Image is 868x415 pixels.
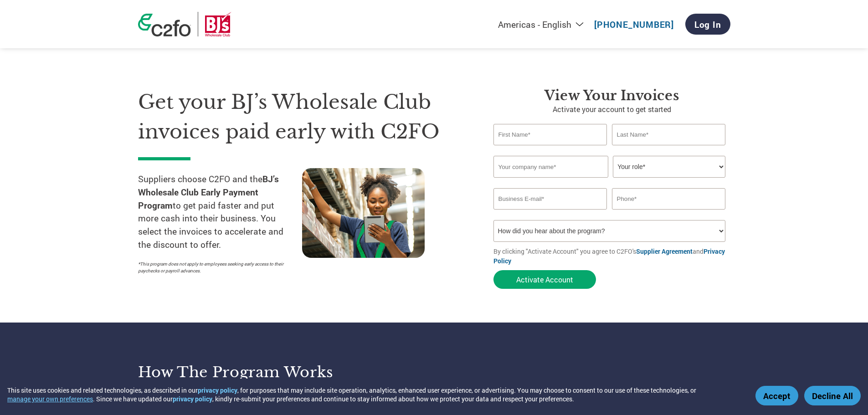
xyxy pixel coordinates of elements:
[7,386,742,403] div: This site uses cookies and related technologies, as described in our , for purposes that may incl...
[493,188,607,210] input: Invalid Email format
[138,363,423,381] h3: How the program works
[302,168,425,258] img: supply chain worker
[198,386,237,395] a: privacy policy
[138,173,279,211] strong: BJ’s Wholesale Club Early Payment Program
[493,270,596,289] button: Activate Account
[493,124,607,145] input: First Name*
[612,210,726,216] div: Inavlid Phone Number
[493,156,608,178] input: Your company name*
[613,156,725,178] select: Title/Role
[493,179,726,184] div: Invalid company name or company name is too long
[493,246,730,266] p: By clicking "Activate Account" you agree to C2FO's and
[493,104,730,115] p: Activate your account to get started
[205,12,231,36] img: BJ’s Wholesale Club
[755,386,798,405] button: Accept
[493,210,607,216] div: Inavlid Email Address
[138,87,466,146] h1: Get your BJ’s Wholesale Club invoices paid early with C2FO
[612,124,726,145] input: Last Name*
[612,146,726,152] div: Invalid last name or last name is too long
[685,14,730,35] a: Log In
[493,247,725,265] a: Privacy Policy
[138,261,293,274] p: *This program does not apply to employees seeking early access to their paychecks or payroll adva...
[138,173,302,251] p: Suppliers choose C2FO and the to get paid faster and put more cash into their business. You selec...
[493,87,730,104] h3: View Your Invoices
[493,146,607,152] div: Invalid first name or first name is too long
[138,14,191,36] img: c2fo logo
[612,188,726,210] input: Phone*
[804,386,861,405] button: Decline All
[173,395,212,403] a: privacy policy
[7,395,93,403] button: manage your own preferences
[594,19,674,30] a: [PHONE_NUMBER]
[636,247,693,256] a: Supplier Agreement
